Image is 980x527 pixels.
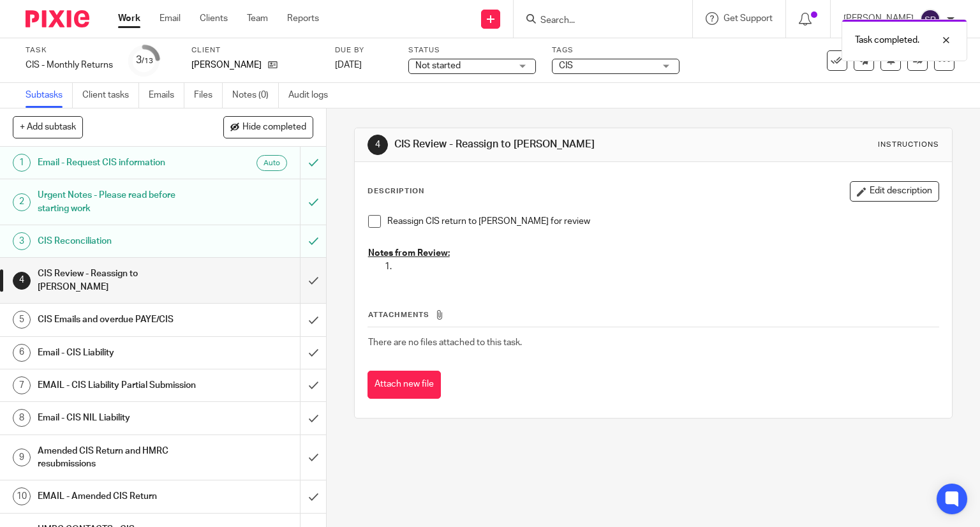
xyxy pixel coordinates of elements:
div: 1 [13,154,31,172]
img: Pixie [26,10,89,27]
div: 5 [13,311,31,329]
label: Due by [335,45,392,56]
h1: Amended CIS Return and HMRC resubmissions [38,442,204,474]
div: 4 [13,272,31,290]
h1: Email - CIS Liability [38,343,204,362]
u: Notes from Review: [368,249,450,258]
button: Attach new file [367,371,441,399]
span: [DATE] [335,61,362,70]
div: 8 [13,409,31,427]
a: Subtasks [26,83,73,108]
div: 6 [13,344,31,362]
a: Work [118,12,140,25]
h1: CIS Review - Reassign to [PERSON_NAME] [394,138,680,151]
div: 4 [367,135,388,155]
p: Task completed. [855,34,919,47]
label: Client [191,45,319,56]
h1: Urgent Notes - Please read before starting work [38,186,204,218]
div: 3 [136,53,153,68]
button: Edit description [850,181,939,202]
a: Client tasks [82,83,139,108]
h1: Email - Request CIS information [38,153,204,172]
div: 10 [13,487,31,505]
a: Audit logs [288,83,338,108]
h1: EMAIL - CIS Liability Partial Submission [38,376,204,395]
span: Attachments [368,311,429,318]
a: Email [160,12,181,25]
a: Clients [200,12,228,25]
button: Hide completed [223,116,313,138]
a: Reports [287,12,319,25]
a: Files [194,83,223,108]
h1: Email - CIS NIL Liability [38,408,204,427]
label: Status [408,45,536,56]
span: Hide completed [242,122,306,133]
h1: EMAIL - Amended CIS Return [38,487,204,506]
div: CIS - Monthly Returns [26,59,113,71]
img: svg%3E [920,9,940,29]
a: Notes (0) [232,83,279,108]
h1: CIS Reconciliation [38,232,204,251]
h1: CIS Emails and overdue PAYE/CIS [38,310,204,329]
button: + Add subtask [13,116,83,138]
div: 2 [13,193,31,211]
span: Not started [415,61,461,70]
p: [PERSON_NAME] [191,59,262,71]
span: There are no files attached to this task. [368,338,522,347]
div: 7 [13,376,31,394]
p: Reassign CIS return to [PERSON_NAME] for review [387,215,939,228]
a: Team [247,12,268,25]
div: Instructions [878,140,939,150]
a: Emails [149,83,184,108]
p: Description [367,186,424,197]
div: Auto [256,155,287,171]
small: /13 [142,57,153,64]
h1: CIS Review - Reassign to [PERSON_NAME] [38,264,204,297]
div: 9 [13,449,31,466]
span: CIS [559,61,573,70]
div: 3 [13,232,31,250]
label: Task [26,45,113,56]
